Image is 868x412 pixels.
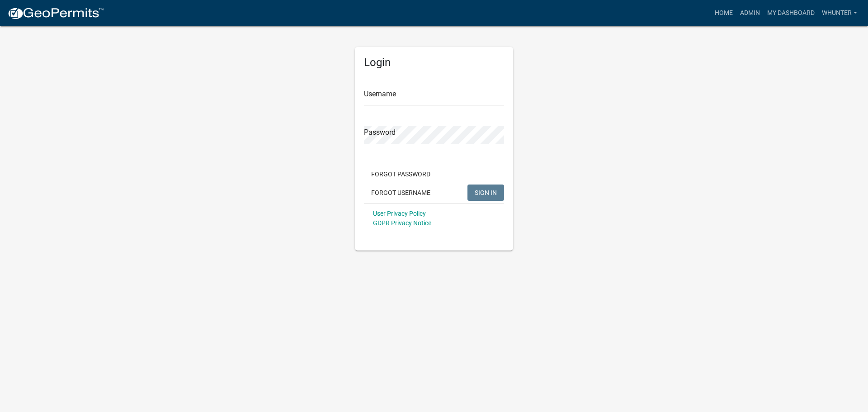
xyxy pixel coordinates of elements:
[736,5,764,22] a: Admin
[364,185,438,201] button: Forgot Username
[373,210,426,217] a: User Privacy Policy
[818,5,861,22] a: whunter
[373,219,431,227] a: GDPR Privacy Notice
[764,5,818,22] a: My Dashboard
[364,166,438,182] button: Forgot Password
[364,56,504,69] h5: Login
[475,189,497,196] span: SIGN IN
[467,185,504,201] button: SIGN IN
[711,5,736,22] a: Home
